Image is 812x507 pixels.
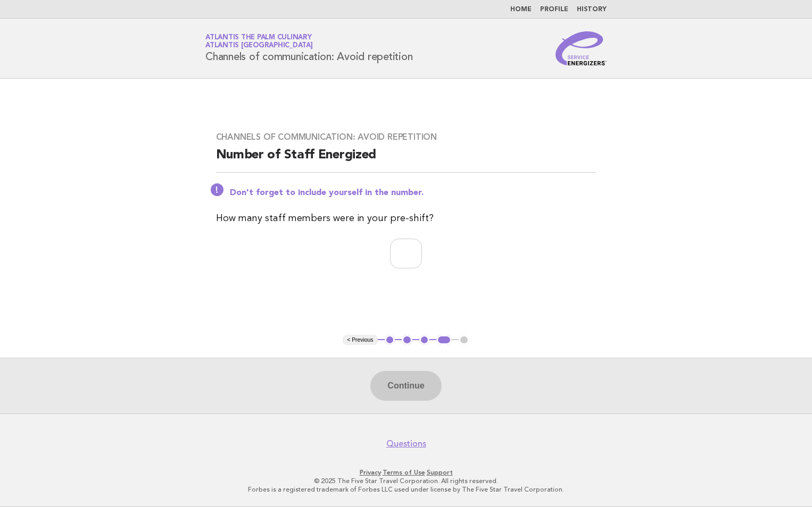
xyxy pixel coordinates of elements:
a: Profile [540,6,568,13]
p: · · [80,468,732,477]
a: Questions [386,438,426,449]
a: History [577,6,607,13]
p: How many staff members were in your pre-shift? [216,211,596,226]
p: Forbes is a registered trademark of Forbes LLC used under license by The Five Star Travel Corpora... [80,485,732,494]
p: © 2025 The Five Star Travel Corporation. All rights reserved. [80,477,732,485]
button: 3 [419,335,430,345]
button: 1 [385,335,395,345]
button: < Previous [343,335,377,345]
p: Don't forget to include yourself in the number. [230,188,596,198]
h1: Channels of communication: Avoid repetition [205,35,412,62]
h2: Number of Staff Energized [216,147,596,173]
a: Support [427,469,453,476]
h3: Channels of communication: Avoid repetition [216,132,596,142]
span: Atlantis [GEOGRAPHIC_DATA] [205,43,313,49]
button: 2 [402,335,412,345]
a: Home [510,6,532,13]
a: Privacy [360,469,381,476]
a: Terms of Use [383,469,425,476]
a: Atlantis The Palm CulinaryAtlantis [GEOGRAPHIC_DATA] [205,34,313,49]
button: 4 [436,335,452,345]
img: Service Energizers [556,31,607,65]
